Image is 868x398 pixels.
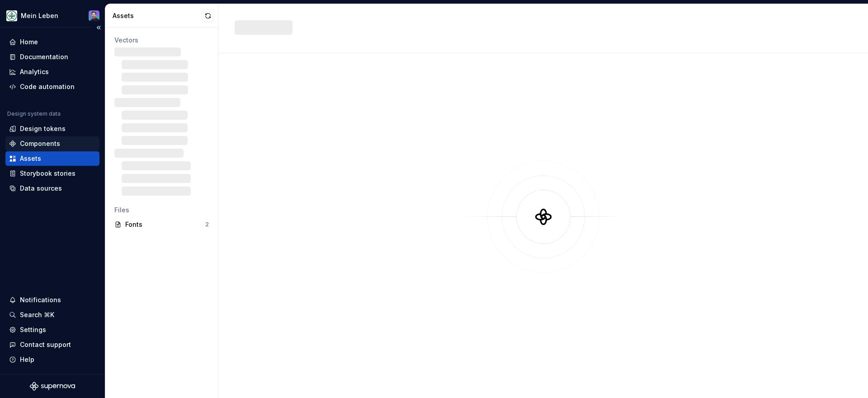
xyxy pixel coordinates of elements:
[20,295,61,304] div: Notifications
[20,82,75,91] div: Code automation
[20,340,71,349] div: Contact support
[2,6,103,25] button: Mein LebenSamuel
[113,11,202,20] div: Assets
[30,382,75,391] svg: Supernova Logo
[20,184,62,193] div: Data sources
[20,169,75,178] div: Storybook stories
[205,221,209,228] div: 2
[114,206,209,215] div: Files
[5,80,99,94] a: Code automation
[5,122,99,136] a: Design tokens
[7,110,61,117] div: Design system data
[125,220,205,229] div: Fonts
[20,325,46,334] div: Settings
[92,21,105,34] button: Collapse sidebar
[5,151,99,166] a: Assets
[5,136,99,151] a: Components
[20,67,49,76] div: Analytics
[111,217,212,232] a: Fonts2
[5,323,99,337] a: Settings
[6,10,17,21] img: df5db9ef-aba0-4771-bf51-9763b7497661.png
[5,166,99,181] a: Storybook stories
[114,36,209,45] div: Vectors
[5,50,99,64] a: Documentation
[5,181,99,196] a: Data sources
[5,65,99,79] a: Analytics
[21,11,58,20] div: Mein Leben
[5,35,99,49] a: Home
[20,154,41,163] div: Assets
[20,355,34,364] div: Help
[20,124,66,133] div: Design tokens
[20,52,68,61] div: Documentation
[5,352,99,367] button: Help
[5,337,99,352] button: Contact support
[20,139,60,148] div: Components
[20,310,54,319] div: Search ⌘K
[20,37,38,47] div: Home
[5,308,99,322] button: Search ⌘K
[5,293,99,307] button: Notifications
[89,10,99,21] img: Samuel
